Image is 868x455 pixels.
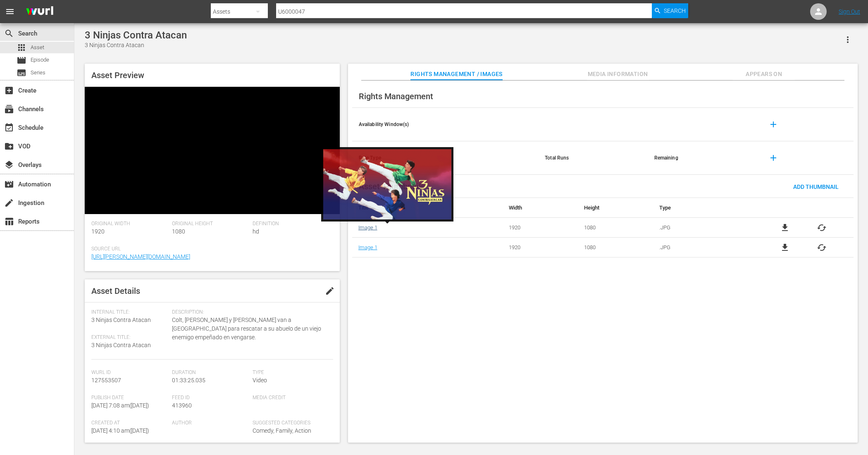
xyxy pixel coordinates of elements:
[91,342,151,348] span: 3 Ninjas Contra Atacan
[358,244,377,250] a: Image 1
[503,198,578,218] th: Width
[172,228,185,235] span: 1080
[91,402,149,409] span: [DATE] 7:08 am ( [DATE] )
[4,198,14,208] span: Ingestion
[31,69,45,77] span: Series
[780,223,790,233] a: file_download
[410,69,502,79] span: Rights Management / Images
[578,238,653,257] td: 1080
[733,69,795,79] span: Appears On
[780,243,790,253] a: file_download
[91,427,149,434] span: [DATE] 4:10 am ( [DATE] )
[253,228,259,235] span: hd
[91,253,190,260] a: [URL][PERSON_NAME][DOMAIN_NAME]
[172,221,248,227] span: Original Height
[91,70,144,80] span: Asset Preview
[17,43,26,52] span: Asset
[787,179,845,194] button: Add Thumbnail
[17,55,26,65] span: movie
[325,286,335,296] span: edit
[91,221,168,227] span: Original Width
[653,218,754,238] td: .JPG
[358,224,377,231] a: Image 1
[17,68,26,78] span: Series
[768,119,778,129] span: add
[253,377,267,384] span: Video
[839,8,860,15] a: Sign Out
[172,395,248,401] span: Feed ID
[768,153,778,163] span: add
[763,148,783,168] button: add
[359,91,433,101] span: Rights Management
[85,29,187,41] div: 3 Ninjas Contra Atacan
[253,369,329,376] span: Type
[31,56,49,64] span: Episode
[253,221,329,227] span: Definition
[352,141,539,175] th: Rule Type
[578,218,653,238] td: 1080
[4,29,14,38] span: Search
[172,309,329,316] span: Description:
[787,183,845,190] span: Add Thumbnail
[20,2,60,21] img: ans4CAIJ8jUAAAAAAAAAAAAAAAAAAAAAAAAgQb4GAAAAAAAAAAAAAAAAAAAAAAAAJMjXAAAAAAAAAAAAAAAAAAAAAAAAgAT5G...
[31,43,44,52] span: Asset
[817,243,827,253] button: cached
[503,238,578,257] td: 1920
[578,198,653,218] th: Height
[172,420,248,426] span: Author
[91,395,168,401] span: Publish Date
[352,108,539,141] th: Availability Window(s)
[4,160,14,170] span: Overlays
[91,228,105,235] span: 1920
[253,427,311,434] span: Comedy, Family, Action
[664,3,686,18] span: Search
[648,141,757,175] th: Remaining
[91,377,121,384] span: 127553507
[85,41,187,50] div: 3 Ninjas Contra Atacan
[91,334,168,341] span: External Title:
[4,141,14,151] span: VOD
[320,281,340,301] button: edit
[652,3,688,18] button: Search
[253,395,329,401] span: Media Credit
[91,246,329,253] span: Source Url
[253,420,329,426] span: Suggested Categories
[172,377,205,384] span: 01:33:25.035
[4,123,14,133] span: Schedule
[172,316,329,342] span: Colt, [PERSON_NAME] y [PERSON_NAME] van a [GEOGRAPHIC_DATA] para rescatar a su abuelo de un viejo...
[4,179,14,189] span: Automation
[172,402,192,409] span: 413960
[91,286,140,296] span: Asset Details
[817,223,827,233] button: cached
[91,420,168,426] span: Created At
[5,7,15,17] span: menu
[91,309,168,316] span: Internal Title:
[653,238,754,257] td: .JPG
[4,86,14,95] span: Create
[91,369,168,376] span: Wurl Id
[172,369,248,376] span: Duration
[763,114,783,134] button: add
[91,317,151,323] span: 3 Ninjas Contra Atacan
[587,69,649,79] span: Media Information
[653,198,754,218] th: Type
[503,218,578,238] td: 1920
[4,104,14,114] span: Channels
[4,217,14,226] span: Reports
[538,141,647,175] th: Total Runs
